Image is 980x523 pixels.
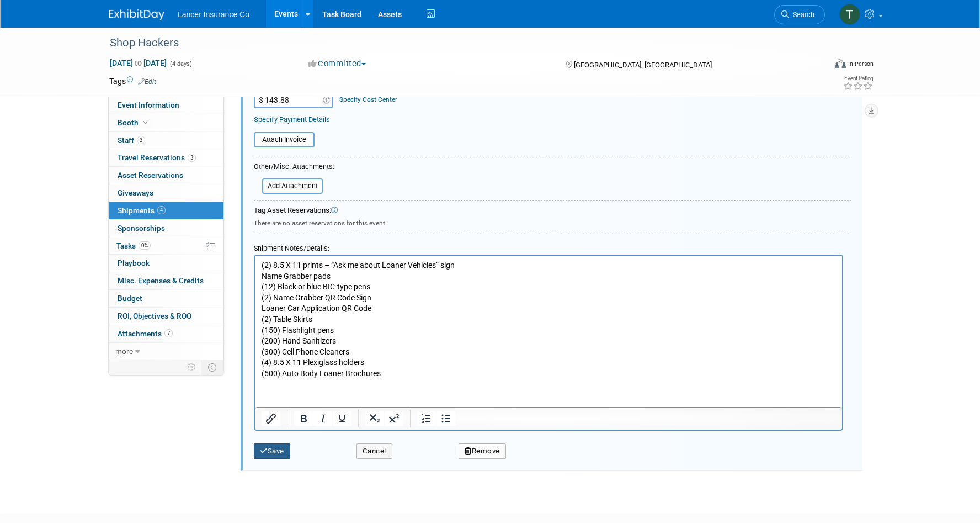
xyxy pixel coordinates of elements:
[116,241,151,250] span: Tasks
[164,329,173,337] span: 7
[118,311,191,320] span: ROI, Objectives & ROO
[138,78,156,86] a: Edit
[385,411,403,426] button: Superscript
[109,58,167,68] span: [DATE] [DATE]
[109,132,223,149] a: Staff3
[109,114,223,131] a: Booth
[254,216,851,228] div: There are no asset reservations for this event.
[254,205,851,216] div: Tag Asset Reservations:
[305,58,370,70] button: Committed
[255,256,842,407] iframe: Rich Text Area
[118,188,153,197] span: Giveaways
[118,224,165,233] span: Sponsorships
[835,59,846,68] img: Format-Inperson.png
[789,10,814,19] span: Search
[118,294,142,303] span: Budget
[201,360,224,374] td: Toggle Event Tabs
[760,57,874,74] div: Event Format
[118,153,196,162] span: Travel Reservations
[254,162,334,175] div: Other/Misc. Attachments:
[157,206,166,214] span: 4
[109,343,223,360] a: more
[118,171,183,179] span: Asset Reservations
[109,272,223,289] a: Misc. Expenses & Credits
[436,411,455,426] button: Bullet list
[774,5,825,24] a: Search
[118,101,179,109] span: Event Information
[169,60,192,67] span: (4 days)
[459,443,506,459] button: Remove
[118,136,145,145] span: Staff
[109,184,223,202] a: Giveaways
[254,239,843,255] div: Shipment Notes/Details:
[118,329,173,338] span: Attachments
[118,118,151,127] span: Booth
[137,136,145,144] span: 3
[109,76,156,87] td: Tags
[848,60,874,68] div: In-Person
[843,76,873,81] div: Event Rating
[182,360,201,374] td: Personalize Event Tab Strip
[106,33,808,53] div: Shop Hackers
[254,443,290,459] button: Save
[294,411,313,426] button: Bold
[313,411,332,426] button: Italic
[115,347,133,356] span: more
[118,258,150,267] span: Playbook
[109,9,164,20] img: ExhibitDay
[839,4,860,25] img: Terrence Forrest
[109,325,223,342] a: Attachments7
[139,241,151,250] span: 0%
[365,411,384,426] button: Subscript
[339,96,397,103] a: Specify Cost Center
[109,237,223,255] a: Tasks0%
[356,443,392,459] button: Cancel
[109,97,223,114] a: Event Information
[254,115,330,124] a: Specify Payment Details
[118,276,204,285] span: Misc. Expenses & Credits
[262,411,280,426] button: Insert/edit link
[109,202,223,219] a: Shipments4
[178,10,249,19] span: Lancer Insurance Co
[109,220,223,237] a: Sponsorships
[109,308,223,325] a: ROI, Objectives & ROO
[417,411,436,426] button: Numbered list
[333,411,351,426] button: Underline
[109,255,223,272] a: Playbook
[574,61,712,69] span: [GEOGRAPHIC_DATA], [GEOGRAPHIC_DATA]
[143,119,149,125] i: Booth reservation complete
[109,167,223,184] a: Asset Reservations
[109,149,223,166] a: Travel Reservations3
[109,290,223,307] a: Budget
[133,59,143,67] span: to
[188,154,196,162] span: 3
[118,206,166,215] span: Shipments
